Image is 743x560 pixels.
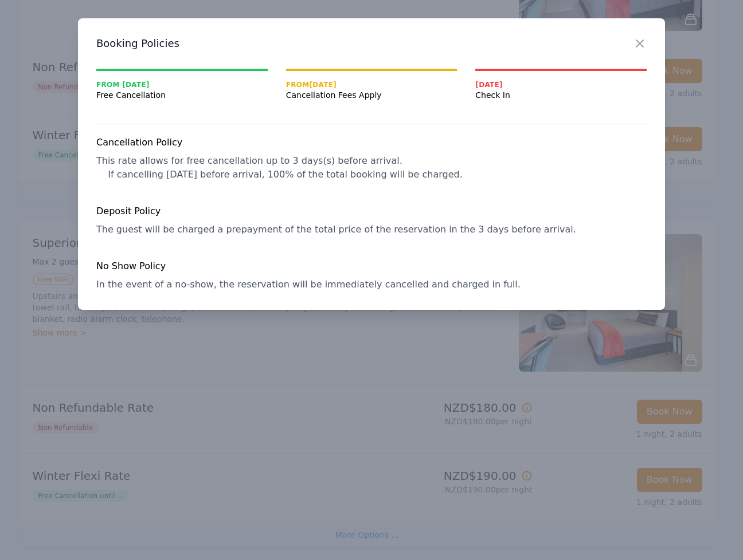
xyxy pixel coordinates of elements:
[96,204,647,218] h4: Deposit Policy
[96,259,647,273] h4: No Show Policy
[96,37,647,50] h3: Booking Policies
[475,89,647,101] span: Check In
[96,136,647,149] h4: Cancellation Policy
[96,155,463,180] span: This rate allows for free cancellation up to 3 days(s) before arrival. If cancelling [DATE] befor...
[96,80,268,89] span: From [DATE]
[96,279,521,290] span: In the event of a no-show, the reservation will be immediately cancelled and charged in full.
[96,89,268,101] span: Free Cancellation
[96,224,576,235] span: The guest will be charged a prepayment of the total price of the reservation in the 3 days before...
[96,69,647,101] nav: Progress mt-20
[286,89,457,101] span: Cancellation Fees Apply
[286,80,457,89] span: From [DATE]
[475,80,647,89] span: [DATE]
